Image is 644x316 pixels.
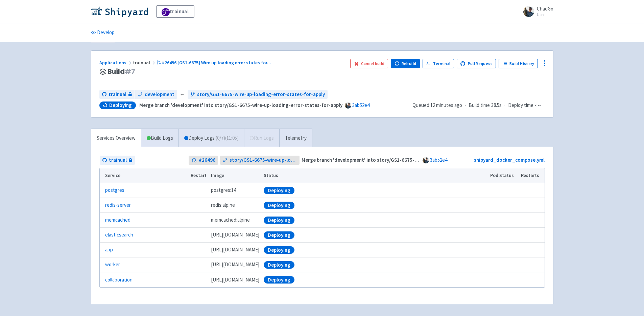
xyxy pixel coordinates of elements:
a: memcached [105,216,130,224]
th: Service [100,168,189,183]
div: Deploying [264,187,294,194]
a: ChadGo User [519,6,553,17]
span: trainual [109,156,127,164]
span: story/GS1-6675-wire-up-loading-error-states-for-apply [230,156,297,164]
div: Deploying [264,261,294,269]
span: trainual [109,91,126,98]
span: [DOMAIN_NAME][URL] [211,246,259,254]
span: redis:alpine [211,201,235,209]
img: Shipyard logo [91,6,148,17]
span: ← [180,91,185,98]
span: ChadGo [537,5,553,12]
div: · · [412,101,545,109]
a: trainual [99,90,135,99]
a: app [105,246,113,254]
button: Rebuild [391,59,420,68]
span: postgres:14 [211,186,236,194]
div: Deploying [264,202,294,209]
a: 3ab52e4 [430,157,447,163]
strong: Merge branch 'development' into story/GS1-6675-wire-up-loading-error-states-for-apply [302,157,505,163]
a: Build History [499,59,538,68]
span: -:-- [535,101,541,109]
span: #26496 [GS1-6675] Wire up loading error states for ... [162,60,271,66]
div: Deploying [264,217,294,224]
a: Services Overview [91,129,141,148]
strong: Merge branch 'development' into story/GS1-6675-wire-up-loading-error-states-for-apply [139,102,342,108]
a: Pull Request [457,59,496,68]
th: Restarts [519,168,544,183]
span: memcached:alpine [211,216,250,224]
span: Deploying [109,102,132,109]
span: trainual [133,60,157,66]
a: Telemetry [279,129,312,148]
div: Deploying [264,231,294,239]
a: Develop [91,23,115,42]
span: Deploy time [508,101,533,109]
span: ( 0 / 7 ) (11:05) [216,134,239,142]
div: Deploying [264,246,294,254]
button: Cancel build [350,59,388,68]
small: User [537,13,553,17]
a: trainual [100,156,135,165]
span: story/GS1-6675-wire-up-loading-error-states-for-apply [197,91,325,98]
time: 12 minutes ago [430,102,462,108]
a: Terminal [423,59,454,68]
th: Restart [189,168,209,183]
span: development [145,91,174,98]
a: redis-server [105,201,131,209]
th: Image [209,168,261,183]
a: development [135,90,177,99]
a: story/GS1-6675-wire-up-loading-error-states-for-apply [220,156,300,165]
span: # 7 [125,67,135,76]
span: Build [108,68,135,75]
span: Build time [469,101,490,109]
a: shipyard_docker_compose.yml [474,157,545,163]
a: Applications [99,60,133,66]
a: Deploy Logs (0/7)(11:05) [178,129,244,148]
span: 38.5s [491,101,502,109]
a: postgres [105,186,124,194]
a: trainual [156,5,194,18]
a: #26496 [189,156,218,165]
strong: # 26496 [199,156,215,164]
a: story/GS1-6675-wire-up-loading-error-states-for-apply [188,90,328,99]
a: #26496 [GS1-6675] Wire up loading error states for... [157,60,272,66]
a: collaboration [105,276,133,284]
a: Build Logs [141,129,178,148]
span: [DOMAIN_NAME][URL] [211,231,259,239]
a: elasticsearch [105,231,133,239]
span: [DOMAIN_NAME][URL] [211,276,259,284]
th: Status [261,168,488,183]
a: worker [105,261,120,269]
div: Deploying [264,276,294,284]
th: Pod Status [488,168,519,183]
span: Queued [412,102,462,108]
a: 3ab52e4 [352,102,369,108]
span: [DOMAIN_NAME][URL] [211,261,259,269]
